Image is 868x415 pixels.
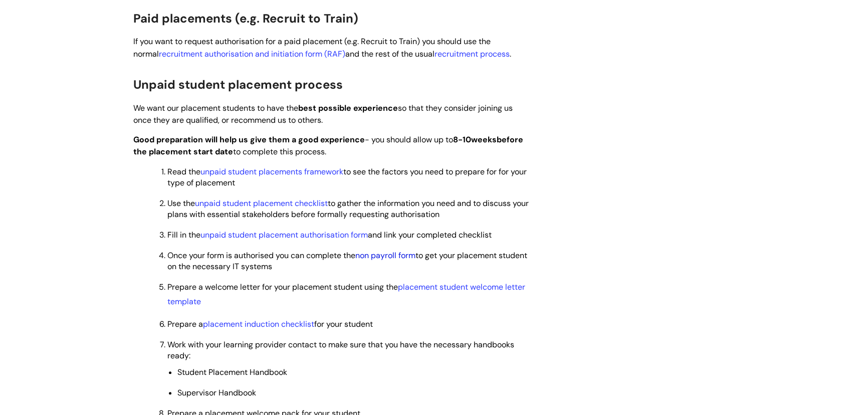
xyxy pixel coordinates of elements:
strong: best possible experience [298,103,398,113]
a: recruitment process [435,49,510,59]
strong: 8-10 [453,134,471,145]
span: Work with your learning provider contact to make sure that you have the necessary handbooks ready: [167,339,514,361]
strong: Good preparation will help us give them a good experience [133,134,365,145]
a: unpaid student placement authorisation form [200,230,368,240]
span: Supervisor Handbook [177,387,256,398]
a: unpaid student placements framework [200,166,343,177]
span: and link your completed checklist [200,230,492,240]
a: placement student welcome letter template [167,282,525,307]
span: Use the to gather the information you need and to discuss your plans with essential stakeholders ... [167,198,529,220]
span: Unpaid student placement process [133,77,343,92]
span: Read the to see the factors you need to prepare for for your type of placement [167,166,527,188]
span: Prepare a for your student [167,319,373,329]
span: If you want to request authorisation for a paid placement (e.g. Recruit to Train) you should use ... [133,36,511,59]
span: - you should allow up to [133,134,471,145]
span: Once your form is authorised you can complete the to get your placement student on the necessary ... [167,250,527,272]
span: Fill in the [167,230,492,240]
a: unpaid student placement checklist [195,198,328,209]
strong: weeks [471,134,497,145]
span: Paid placements (e.g. Recruit to Train) [133,11,358,26]
span: Prepare a welcome letter for your placement student using the [167,282,525,307]
span: Student Placement Handbook [177,367,287,377]
a: non payroll form [355,250,415,261]
a: placement induction checklist [203,319,314,329]
a: recruitment authorisation and initiation form (RAF) [159,49,345,59]
span: We want our placement students to have the so that they consider joining us once they are qualifi... [133,103,513,126]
